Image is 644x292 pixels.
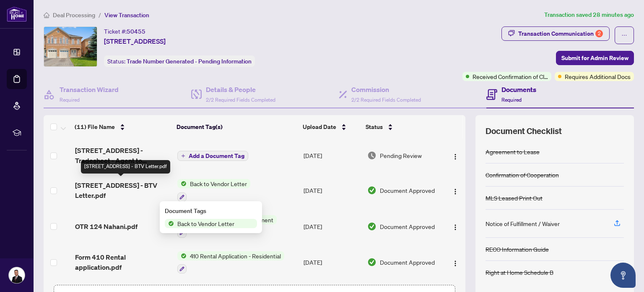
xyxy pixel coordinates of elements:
span: 50455 [127,28,145,35]
span: 2/2 Required Fields Completed [351,97,421,103]
img: Status Icon [177,179,187,188]
th: Upload Date [299,115,362,139]
div: Notice of Fulfillment / Waiver [486,219,560,228]
img: Status Icon [165,219,174,228]
button: Logo [449,220,462,233]
h4: Transaction Wizard [60,84,119,95]
td: [DATE] [300,208,364,245]
span: Document Checklist [486,125,562,137]
span: 2/2 Required Fields Completed [206,97,275,103]
button: Logo [449,149,462,162]
span: (11) File Name [75,122,115,132]
span: Pending Review [380,151,422,160]
span: Requires Additional Docs [565,72,631,81]
img: Logo [452,260,459,267]
td: [DATE] [300,139,364,172]
span: [STREET_ADDRESS] [104,36,166,46]
button: Transaction Communication2 [501,26,610,41]
span: View Transaction [104,11,149,19]
button: Logo [449,255,462,269]
article: Transaction saved 28 minutes ago [544,10,634,20]
button: Open asap [610,263,636,288]
span: plus [181,154,185,158]
img: Logo [452,153,459,160]
h4: Details & People [206,84,275,95]
th: Status [362,115,441,139]
div: MLS Leased Print Out [486,193,543,203]
div: [STREET_ADDRESS] - BTV Letter.pdf [81,160,170,174]
img: Document Status [367,222,377,231]
span: 410 Rental Application - Residential [187,251,284,260]
img: Document Status [367,151,377,160]
button: Status Icon410 Rental Application - Residential [177,251,284,274]
span: Deal Processing [53,11,95,19]
span: Back to Vendor Letter [187,179,250,188]
td: [DATE] [300,172,364,208]
span: OTR 124 Nahani.pdf [75,221,138,231]
span: ellipsis [621,32,627,38]
img: Profile Icon [9,267,25,283]
button: Add a Document Tag [177,150,248,161]
span: Status [366,122,383,132]
img: Logo [452,224,459,231]
span: home [44,12,49,18]
span: Back to Vendor Letter [174,219,238,228]
span: [STREET_ADDRESS] - BTV Letter.pdf [75,180,171,200]
div: Agreement to Lease [486,147,540,156]
th: (11) File Name [71,115,173,139]
span: Submit for Admin Review [561,51,628,65]
img: Logo [452,188,459,195]
span: [STREET_ADDRESS] - Tradesheet - Agent to review.pdf [75,145,171,166]
div: Right at Home Schedule B [486,268,553,277]
div: Confirmation of Cooperation [486,170,559,179]
span: Document Approved [380,186,435,195]
div: Status: [104,55,255,67]
button: Logo [449,184,462,197]
span: Document Approved [380,222,435,231]
th: Document Tag(s) [173,115,299,139]
button: Add a Document Tag [177,151,248,161]
td: [DATE] [300,245,364,281]
img: IMG-W12287304_1.jpg [44,27,97,66]
span: Upload Date [303,122,336,132]
img: Document Status [367,186,377,195]
button: Submit for Admin Review [556,51,634,65]
div: Document Tags [165,206,257,216]
span: Required [501,97,522,103]
img: logo [7,6,27,22]
img: Document Status [367,258,377,267]
h4: Commission [351,84,421,95]
span: Document Approved [380,258,435,267]
div: Ticket #: [104,26,145,36]
span: Trade Number Generated - Pending Information [127,58,252,65]
span: Add a Document Tag [189,153,244,159]
li: / [99,10,101,20]
span: Required [60,97,80,103]
span: Received Confirmation of Closing [473,72,548,81]
button: Status IconBack to Vendor Letter [177,179,250,202]
img: Status Icon [177,251,187,260]
h4: Documents [501,84,536,95]
div: Transaction Communication [518,27,603,40]
div: 2 [595,30,603,37]
div: RECO Information Guide [486,245,549,254]
span: Form 410 Rental application.pdf [75,252,171,272]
